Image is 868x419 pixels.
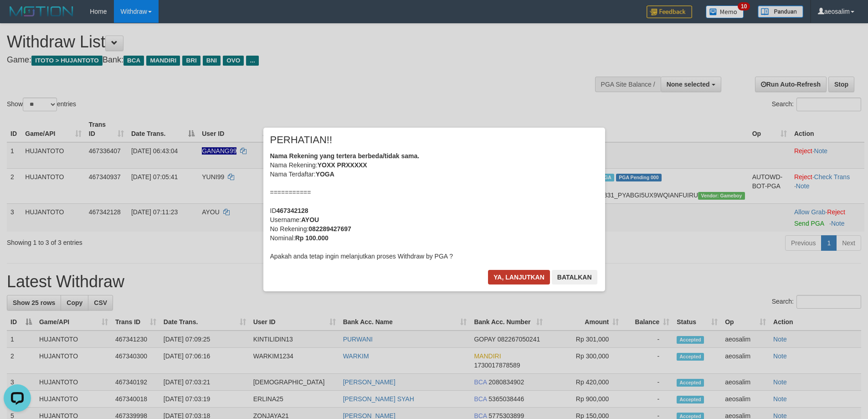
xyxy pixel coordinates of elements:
[270,151,598,261] div: Nama Rekening: Nama Terdaftar: =========== ID Username: No Rekening: Nominal: Apakah anda tetap i...
[316,171,334,178] b: YOGA
[295,234,329,242] b: Rp 100.000
[301,216,319,223] b: AYOU
[277,207,308,214] b: 467342128
[270,152,420,160] b: Nama Rekening yang tertera berbeda/tidak sama.
[488,270,550,285] button: Ya, lanjutkan
[4,4,31,31] button: Open LiveChat chat widget
[308,225,351,233] b: 082289427697
[270,135,333,145] span: PERHATIAN!!
[552,270,597,285] button: Batalkan
[318,161,367,169] b: YOXX PRXXXXX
